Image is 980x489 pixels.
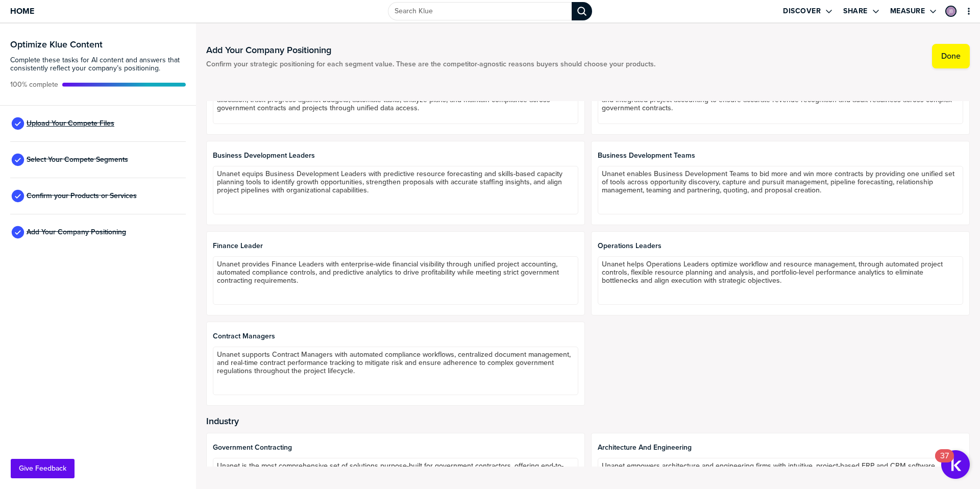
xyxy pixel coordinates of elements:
[213,242,578,250] span: Finance Leader
[10,7,34,15] span: Home
[945,6,957,17] div: Jacob Borgeson
[213,152,578,160] span: Business Development Leaders
[946,7,955,16] img: 369a8bad2bb6f0f44c1b64a010ff9561-sml.png
[213,256,578,305] textarea: Unanet provides Finance Leaders with enterprise-wide financial visibility through unified project...
[10,81,58,89] span: Active
[598,242,963,250] span: Operations Leaders
[213,332,578,340] span: Contract Managers
[598,166,963,214] textarea: Unanet enables Business Development Teams to bid more and win more contracts by providing one uni...
[27,119,114,128] span: Upload Your Compete Files
[206,44,655,56] h1: Add Your Company Positioning
[598,152,963,160] span: Business Development Teams
[213,166,578,214] textarea: Unanet equips Business Development Leaders with predictive resource forecasting and skills-based ...
[598,256,963,305] textarea: Unanet helps Operations Leaders optimize workflow and resource management, through automated proj...
[944,5,958,18] a: Edit Profile
[572,2,592,20] div: Search Klue
[941,450,970,479] button: Open Resource Center, 37 new notifications
[10,56,186,72] span: Complete these tasks for AI content and answers that consistently reflect your company’s position...
[783,7,821,16] label: Discover
[27,156,128,164] span: Select Your Compete Segments
[890,7,925,16] label: Measure
[10,40,186,49] h3: Optimize Klue Content
[27,192,137,200] span: Confirm your Products or Services
[206,60,655,68] span: Confirm your strategic positioning for each segment value. These are the competitor-agnostic reas...
[11,459,75,478] button: Give Feedback
[940,456,949,469] div: 37
[213,347,578,395] textarea: Unanet supports Contract Managers with automated compliance workflows, centralized document manag...
[388,2,572,20] input: Search Klue
[206,416,970,426] h2: Industry
[843,7,868,16] label: Share
[598,444,963,452] span: Architecture and Engineering
[27,228,126,236] span: Add Your Company Positioning
[213,444,578,452] span: Government Contracting
[941,51,961,61] label: Done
